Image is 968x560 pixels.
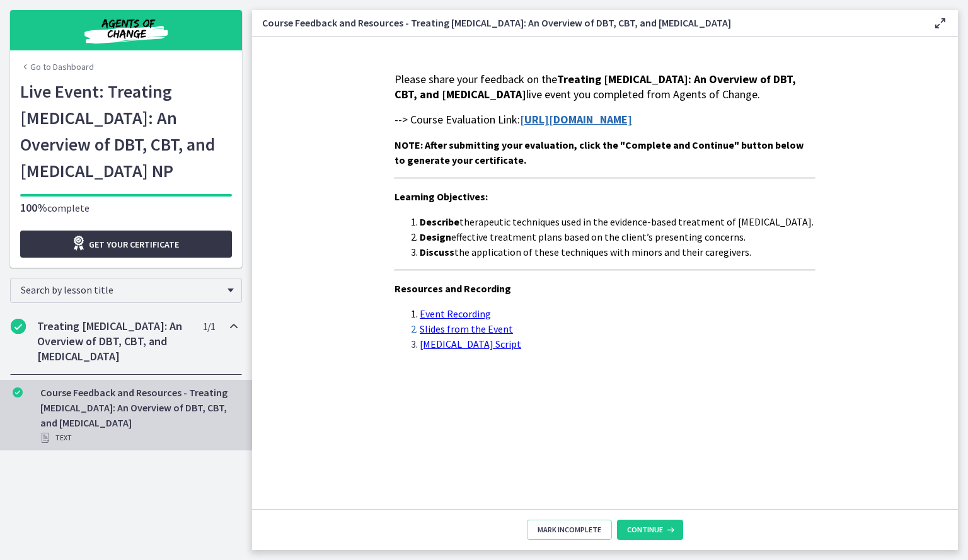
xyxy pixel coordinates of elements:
strong: Treating [MEDICAL_DATA]: An Overview of DBT, CBT, and [MEDICAL_DATA] [395,72,796,101]
a: Slides from the Event [420,323,513,335]
span: Please share your feedback on the live event you completed from Agents of Change. [395,72,796,101]
a: [URL][DOMAIN_NAME] [520,112,632,127]
span: 100% [20,200,47,215]
a: Go to Dashboard [20,60,94,73]
img: Agents of Change [50,15,202,45]
strong: Describe [420,215,459,228]
span: Learning Objectives: [395,190,488,203]
p: complete [20,200,232,215]
i: Completed [13,387,23,397]
h2: Treating [MEDICAL_DATA]: An Overview of DBT, CBT, and [MEDICAL_DATA] [37,319,191,364]
button: Continue [617,520,683,540]
li: therapeutic techniques used in the evidence-based treatment of [MEDICAL_DATA]. [420,214,815,229]
a: Get your certificate [20,231,232,258]
span: 1 / 1 [203,319,215,334]
i: Opens in a new window [71,236,89,251]
i: Completed [11,319,26,334]
button: Mark Incomplete [527,520,612,540]
span: Get your certificate [89,237,179,252]
strong: Design [420,231,451,243]
span: Mark Incomplete [538,525,601,535]
div: Search by lesson title [10,278,242,303]
a: Event Recording [420,307,491,320]
li: effective treatment plans based on the client’s presenting concerns. [420,229,815,244]
div: Text [40,430,237,445]
li: the application of these techniques with minors and their caregivers. [420,244,815,260]
h3: Course Feedback and Resources - Treating [MEDICAL_DATA]: An Overview of DBT, CBT, and [MEDICAL_DATA] [262,15,913,30]
h1: Live Event: Treating [MEDICAL_DATA]: An Overview of DBT, CBT, and [MEDICAL_DATA] NP [20,78,232,184]
span: --> Course Evaluation Link: [395,112,520,127]
span: NOTE: After submitting your evaluation, click the "Complete and Continue" button below to generat... [395,139,804,166]
span: Search by lesson title [21,283,221,296]
a: [MEDICAL_DATA] Script [420,338,521,350]
span: Resources and Recording [395,282,511,295]
strong: Discuss [420,246,454,258]
div: Course Feedback and Resources - Treating [MEDICAL_DATA]: An Overview of DBT, CBT, and [MEDICAL_DATA] [40,385,237,445]
span: Continue [627,525,663,535]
